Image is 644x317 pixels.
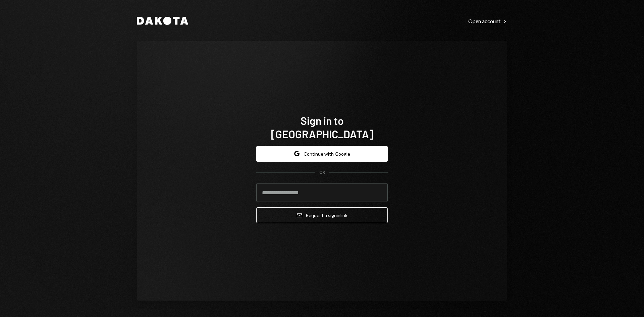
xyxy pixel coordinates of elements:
a: Open account [468,17,507,24]
button: Continue with Google [256,146,388,162]
h1: Sign in to [GEOGRAPHIC_DATA] [256,114,388,141]
button: Request a signinlink [256,207,388,223]
div: Open account [468,18,507,24]
div: OR [319,170,325,175]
